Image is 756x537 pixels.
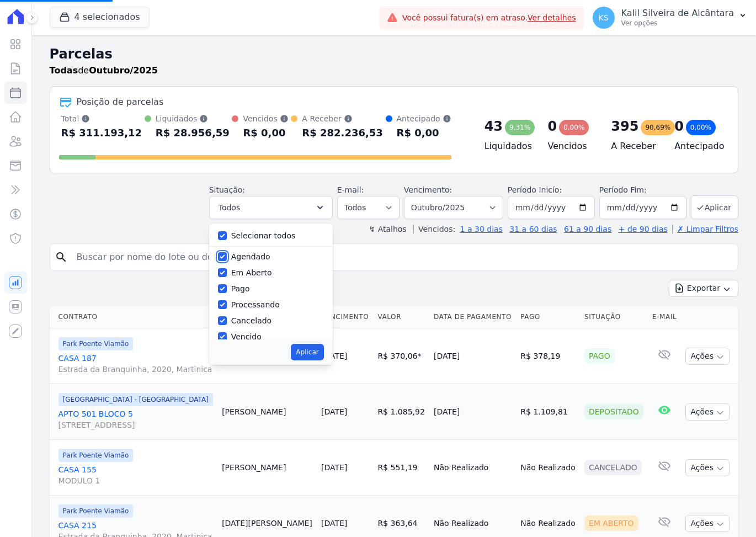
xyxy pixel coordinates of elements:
p: de [50,64,158,77]
div: 0,00% [559,120,589,135]
td: Não Realizado [516,440,580,496]
span: Park Poente Viamão [58,337,134,350]
td: R$ 1.085,92 [373,384,429,440]
span: Todos [219,201,240,214]
div: Liquidados [156,113,230,124]
button: 4 selecionados [50,7,150,28]
th: E-mail [648,306,681,328]
td: R$ 551,19 [373,440,429,496]
div: 0 [547,118,557,135]
a: [DATE] [321,519,347,528]
label: Agendado [231,252,270,261]
a: 31 a 60 dias [509,225,557,233]
div: 90,69% [641,120,675,135]
label: ↯ Atalhos [369,225,406,233]
div: 9,31% [505,120,535,135]
label: Vencido [231,332,262,341]
td: R$ 1.109,81 [516,384,580,440]
label: Selecionar todos [231,231,296,240]
div: R$ 0,00 [397,124,451,142]
td: [PERSON_NAME] [217,440,317,496]
i: search [55,251,68,264]
a: [DATE] [321,463,347,472]
h2: Parcelas [50,44,738,64]
td: R$ 378,19 [516,328,580,384]
h4: Antecipado [674,140,720,153]
div: Pago [584,348,615,364]
button: Aplicar [291,344,323,360]
label: Situação: [209,185,245,194]
div: Vencidos [243,113,288,124]
span: [STREET_ADDRESS] [58,419,214,430]
label: Vencimento: [404,185,452,194]
a: 61 a 90 dias [564,225,611,233]
label: Período Fim: [599,184,686,196]
button: Ações [685,403,730,421]
a: CASA 187Estrada da Branquinha, 2020, Martinica [58,353,214,375]
h4: A Receber [611,140,657,153]
label: Processando [231,300,280,309]
td: Não Realizado [429,440,516,496]
div: Depositado [584,404,643,419]
td: [PERSON_NAME] [217,384,317,440]
th: Contrato [50,306,218,328]
h4: Vencidos [547,140,593,153]
p: Kalil Silveira de Alcântara [621,8,734,19]
a: APTO 501 BLOCO 5[STREET_ADDRESS] [58,408,214,430]
label: Período Inicío: [508,185,562,194]
span: MODULO 1 [58,475,214,486]
td: [DATE] [429,384,516,440]
a: + de 90 dias [619,225,668,233]
h4: Liquidados [485,140,530,153]
span: [GEOGRAPHIC_DATA] - [GEOGRAPHIC_DATA] [58,393,213,406]
a: 1 a 30 dias [460,225,503,233]
strong: Outubro/2025 [89,65,158,76]
td: [DATE] [429,328,516,384]
button: KS Kalil Silveira de Alcântara Ver opções [584,2,756,33]
span: Você possui fatura(s) em atraso. [402,12,576,24]
span: Park Poente Viamão [58,504,134,518]
button: Exportar [669,280,738,297]
th: Vencimento [317,306,373,328]
button: Aplicar [691,195,738,219]
label: Em Aberto [231,268,272,277]
span: Park Poente Viamão [58,449,134,462]
div: R$ 311.193,12 [61,124,142,142]
span: Estrada da Branquinha, 2020, Martinica [58,364,214,375]
a: Ver detalhes [528,13,576,22]
div: A Receber [302,113,383,124]
th: Situação [580,306,648,328]
button: Todos [209,196,333,219]
span: KS [599,14,609,22]
div: 0 [674,118,684,135]
button: Ações [685,515,730,532]
a: ✗ Limpar Filtros [672,225,738,233]
a: [DATE] [321,407,347,416]
label: E-mail: [337,185,364,194]
th: Pago [516,306,580,328]
div: Cancelado [584,460,642,475]
th: Data de Pagamento [429,306,516,328]
div: Antecipado [397,113,451,124]
p: Ver opções [621,19,734,28]
button: Ações [685,459,730,476]
a: [DATE] [321,352,347,360]
div: R$ 0,00 [243,124,288,142]
div: R$ 282.236,53 [302,124,383,142]
input: Buscar por nome do lote ou do cliente [70,246,733,268]
div: 0,00% [686,120,716,135]
div: Em Aberto [584,515,638,531]
td: R$ 370,06 [373,328,429,384]
a: CASA 155MODULO 1 [58,464,214,486]
strong: Todas [50,65,78,76]
label: Pago [231,284,250,293]
div: 395 [611,118,638,135]
th: Valor [373,306,429,328]
div: 43 [485,118,503,135]
div: R$ 28.956,59 [156,124,230,142]
label: Cancelado [231,316,271,325]
div: Total [61,113,142,124]
button: Ações [685,348,730,365]
div: Posição de parcelas [77,95,164,109]
label: Vencidos: [413,225,455,233]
